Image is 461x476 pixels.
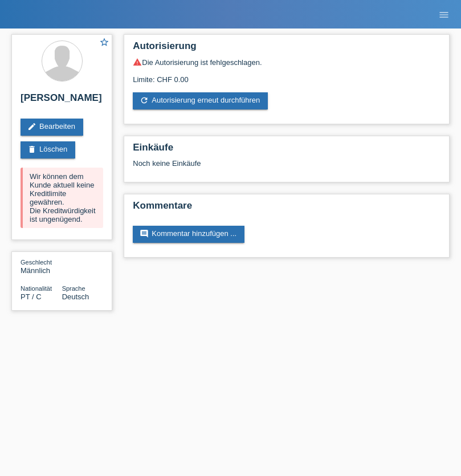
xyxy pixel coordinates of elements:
a: refreshAutorisierung erneut durchführen [133,92,268,109]
span: Geschlecht [21,259,52,266]
i: refresh [140,96,149,105]
i: comment [140,229,149,238]
div: Limite: CHF 0.00 [133,67,440,84]
i: star_border [99,37,109,47]
i: warning [133,58,142,67]
i: menu [438,9,450,21]
h2: Einkäufe [133,142,440,159]
span: Deutsch [62,292,89,301]
i: delete [27,145,36,154]
a: deleteLöschen [21,141,75,158]
h2: [PERSON_NAME] [21,92,103,109]
i: edit [27,122,36,131]
a: star_border [99,37,109,49]
span: Nationalität [21,285,52,292]
a: editBearbeiten [21,119,83,136]
span: Portugal / C / 21.09.2006 [21,292,42,301]
div: Die Autorisierung ist fehlgeschlagen. [133,58,440,67]
span: Sprache [62,285,85,292]
h2: Kommentare [133,200,440,217]
h2: Autorisierung [133,40,440,58]
a: menu [433,11,455,18]
div: Männlich [21,258,62,275]
div: Wir können dem Kunde aktuell keine Kreditlimite gewähren. Die Kreditwürdigkeit ist ungenügend. [21,168,103,228]
div: Noch keine Einkäufe [133,159,440,176]
a: commentKommentar hinzufügen ... [133,226,244,243]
